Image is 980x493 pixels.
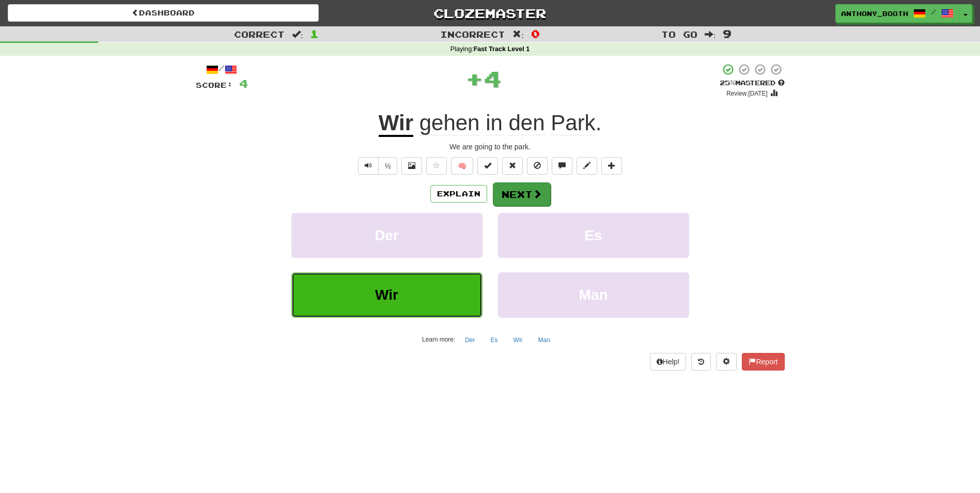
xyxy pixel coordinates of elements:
[401,157,422,175] button: Show image (alt+x)
[474,45,530,53] strong: Fast Track Level 1
[310,27,319,40] span: 1
[691,353,711,371] button: Round history (alt+y)
[356,157,398,175] div: Text-to-speech controls
[485,332,504,348] button: Es
[379,111,413,137] u: Wir
[551,111,595,135] span: Park
[498,213,689,258] button: Es
[835,4,959,23] a: Anthony_Booth /
[484,66,502,91] span: 4
[375,287,398,303] span: Wir
[533,332,556,348] button: Man
[742,353,784,371] button: Report
[705,30,716,39] span: :
[430,185,487,203] button: Explain
[234,29,285,39] span: Correct
[552,157,572,175] button: Discuss sentence (alt+u)
[8,4,319,22] a: Dashboard
[508,332,528,348] button: Wir
[726,90,768,97] small: Review: [DATE]
[720,79,735,87] span: 25 %
[426,157,447,175] button: Favorite sentence (alt+f)
[531,27,540,40] span: 0
[498,272,689,317] button: Man
[196,63,248,76] div: /
[720,79,785,88] div: Mastered
[841,9,908,18] span: Anthony_Booth
[477,157,498,175] button: Set this sentence to 100% Mastered (alt+m)
[358,157,379,175] button: Play sentence audio (ctl+space)
[413,111,601,135] span: .
[291,213,483,258] button: Der
[292,30,303,39] span: :
[723,27,732,40] span: 9
[931,8,936,16] span: /
[422,336,455,343] small: Learn more:
[512,30,524,39] span: :
[493,182,551,206] button: Next
[486,111,503,135] span: in
[661,29,697,39] span: To go
[601,157,622,175] button: Add to collection (alt+a)
[584,227,602,243] span: Es
[378,157,398,175] button: ½
[577,157,597,175] button: Edit sentence (alt+d)
[334,4,645,22] a: Clozemaster
[579,287,608,303] span: Man
[465,63,484,94] span: +
[451,157,473,175] button: 🧠
[650,353,687,371] button: Help!
[527,157,548,175] button: Ignore sentence (alt+i)
[375,227,399,243] span: Der
[239,77,248,90] span: 4
[509,111,545,135] span: den
[196,81,233,89] span: Score:
[459,332,480,348] button: Der
[440,29,505,39] span: Incorrect
[502,157,523,175] button: Reset to 0% Mastered (alt+r)
[196,142,785,152] div: We are going to the park.
[419,111,480,135] span: gehen
[291,272,483,317] button: Wir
